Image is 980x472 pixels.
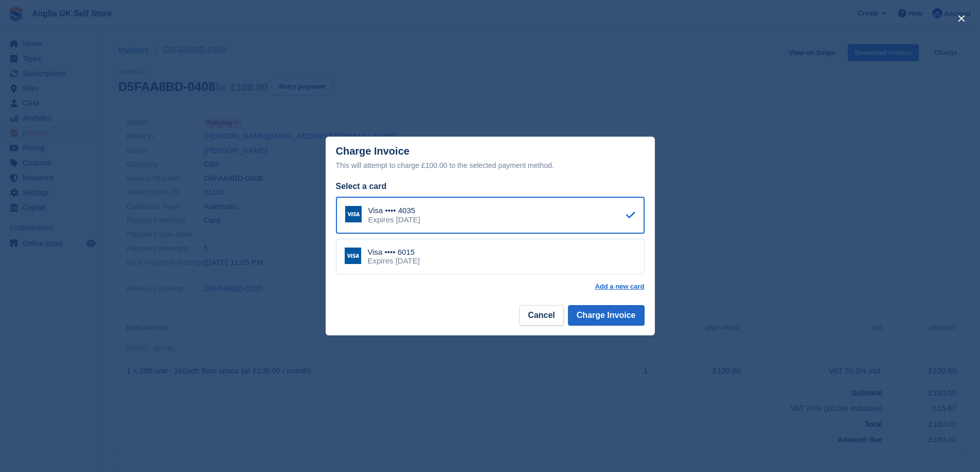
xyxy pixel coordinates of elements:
div: Visa •••• 6015 [368,248,420,257]
button: close [953,10,970,27]
a: Add a new card [595,282,644,291]
img: Visa Logo [345,206,362,222]
div: This will attempt to charge £100.00 to the selected payment method. [336,159,645,172]
div: Select a card [336,180,645,193]
button: Charge Invoice [568,305,645,326]
div: Visa •••• 4035 [368,206,420,215]
div: Charge Invoice [336,145,645,172]
div: Expires [DATE] [368,215,420,224]
img: Visa Logo [345,248,361,264]
button: Cancel [519,305,563,326]
div: Expires [DATE] [368,256,420,266]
